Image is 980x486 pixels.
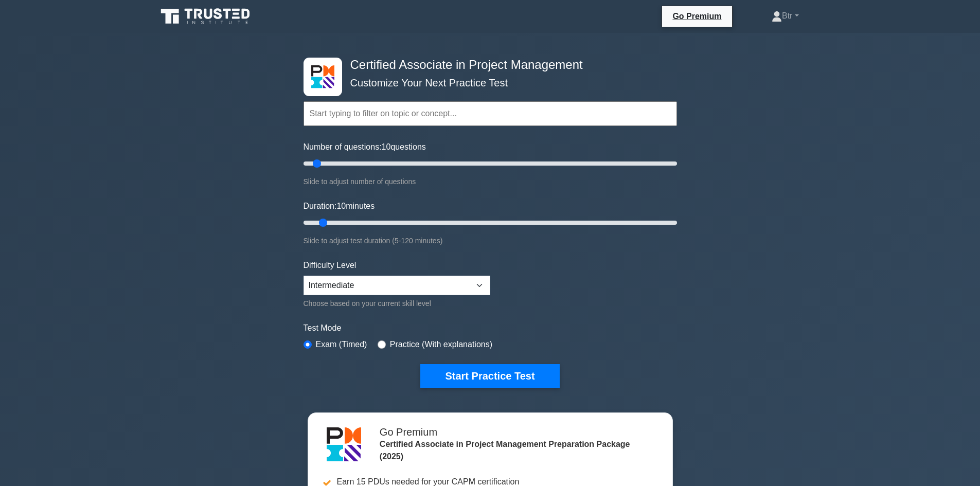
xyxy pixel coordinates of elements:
[304,141,426,153] label: Number of questions: questions
[420,364,559,388] button: Start Practice Test
[390,338,492,351] label: Practice (With explanations)
[304,322,677,334] label: Test Mode
[747,6,824,26] a: Btr
[304,175,677,188] div: Slide to adjust number of questions
[304,297,490,310] div: Choose based on your current skill level
[382,142,391,151] span: 10
[304,235,677,247] div: Slide to adjust test duration (5-120 minutes)
[316,338,367,351] label: Exam (Timed)
[346,58,627,73] h4: Certified Associate in Project Management
[304,259,357,272] label: Difficulty Level
[336,202,346,210] span: 10
[666,10,727,23] a: Go Premium
[304,101,677,126] input: Start typing to filter on topic or concept...
[304,200,375,212] label: Duration: minutes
